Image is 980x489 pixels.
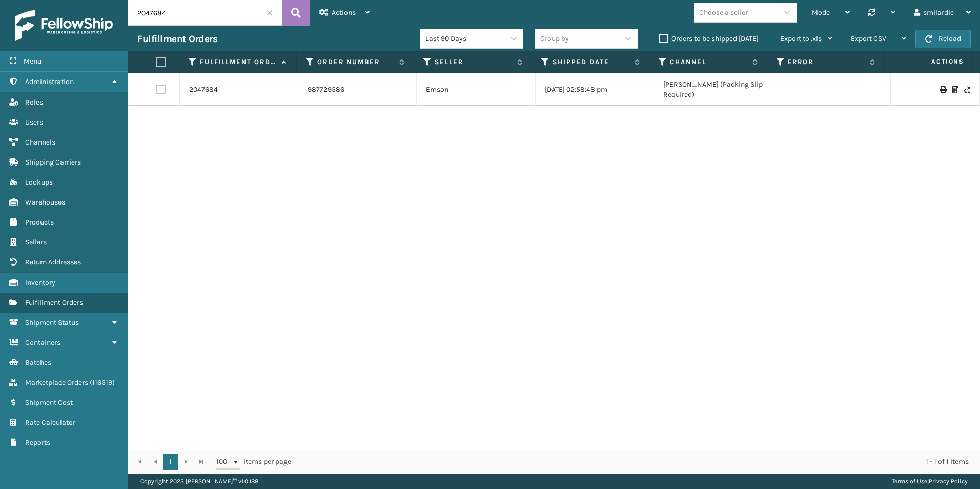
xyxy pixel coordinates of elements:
label: Fulfillment Order Id [200,57,277,67]
span: Export CSV [851,34,886,43]
span: Containers [25,338,60,347]
span: Shipment Status [25,318,79,327]
label: Seller [435,57,512,67]
span: Channels [25,138,55,147]
i: Print Packing Slip [952,86,958,93]
label: Shipped Date [553,57,629,67]
h3: Fulfillment Orders [137,33,217,45]
label: Channel [670,57,747,67]
a: 2047684 [189,85,218,95]
a: Terms of Use [892,478,927,485]
td: [PERSON_NAME] (Packing Slip Required) [654,73,772,106]
span: Lookups [25,178,53,187]
td: Emson [417,73,535,106]
a: 1 [163,454,178,470]
span: Batches [25,358,51,367]
span: 100 [216,457,232,467]
a: Privacy Policy [929,478,968,485]
span: Export to .xls [780,34,822,43]
div: Last 90 Days [425,33,505,44]
span: Inventory [25,278,55,287]
label: Orders to be shipped [DATE] [659,34,759,43]
span: Fulfillment Orders [25,298,83,307]
span: Menu [24,57,42,66]
div: Choose a seller [699,7,748,18]
span: Users [25,118,43,127]
div: | [892,474,968,489]
div: Group by [540,33,569,44]
i: Print Label [940,86,946,93]
span: Marketplace Orders [25,378,88,387]
span: Shipment Cost [25,398,73,407]
span: Sellers [25,238,47,247]
span: Rate Calculator [25,418,75,427]
span: Reports [25,438,50,447]
a: 987729586 [308,85,344,95]
span: Shipping Carriers [25,158,81,167]
span: Return Addresses [25,258,81,267]
label: Order Number [317,57,394,67]
div: 1 - 1 of 1 items [305,457,969,467]
span: Actions [888,53,970,70]
span: Roles [25,98,43,107]
label: Error [788,57,865,67]
img: logo [15,10,113,41]
span: Administration [25,77,74,86]
span: Warehouses [25,198,65,207]
button: Reload [915,30,971,48]
span: Actions [332,8,356,17]
span: ( 116519 ) [90,378,115,387]
span: items per page [216,454,291,470]
span: Products [25,218,54,227]
i: Never Shipped [964,86,970,93]
p: Copyright 2023 [PERSON_NAME]™ v 1.0.188 [140,474,258,489]
span: Mode [812,8,830,17]
td: [DATE] 02:58:48 pm [536,73,654,106]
